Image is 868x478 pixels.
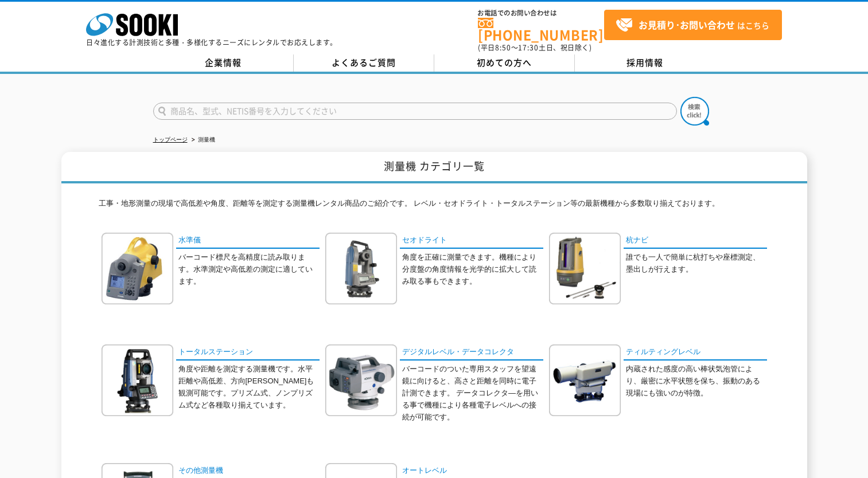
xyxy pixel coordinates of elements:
a: よくあるご質問 [294,54,434,72]
p: 誰でも一人で簡単に杭打ちや座標測定、墨出しが行えます。 [626,252,767,276]
li: 測量機 [189,134,215,146]
p: 角度や距離を測定する測量機です。水平距離や高低差、方向[PERSON_NAME]も観測可能です。プリズム式、ノンプリズム式など各種取り揃えています。 [178,363,320,411]
p: 内蔵された感度の高い棒状気泡管により、厳密に水平状態を保ち、振動のある現場にも強いのが特徴。 [626,363,767,399]
a: トップページ [153,136,188,143]
img: 杭ナビ [549,233,621,304]
img: ティルティングレベル [549,344,621,416]
strong: お見積り･お問い合わせ [639,18,735,32]
img: 水準儀 [102,233,173,304]
a: 杭ナビ [624,233,767,249]
p: バーコード標尺を高精度に読み取ります。水準測定や高低差の測定に適しています。 [178,252,320,287]
span: はこちら [616,17,769,34]
a: [PHONE_NUMBER] [478,18,604,41]
a: 水準儀 [176,233,320,249]
a: トータルステーション [176,344,320,361]
h1: 測量機 カテゴリ一覧 [61,152,807,183]
span: 8:50 [495,42,511,53]
input: 商品名、型式、NETIS番号を入力してください [153,103,677,120]
p: 角度を正確に測量できます。機種により分度盤の角度情報を光学的に拡大して読み取る事もできます。 [402,252,543,287]
span: (平日 ～ 土日、祝日除く) [478,42,591,53]
img: トータルステーション [102,344,173,416]
p: バーコードのついた専用スタッフを望遠鏡に向けると、高さと距離を同時に電子計測できます。 データコレクタ―を用いる事で機種により各種電子レベルへの接続が可能です。 [402,363,543,423]
a: お見積り･お問い合わせはこちら [604,10,782,40]
span: 17:30 [518,42,539,53]
a: 採用情報 [575,54,715,72]
img: btn_search.png [680,97,709,126]
a: 企業情報 [153,54,294,72]
a: デジタルレベル・データコレクタ [400,344,543,361]
a: ティルティングレベル [624,344,767,361]
a: セオドライト [400,233,543,249]
a: 初めての方へ [434,54,575,72]
p: 日々進化する計測技術と多種・多様化するニーズにレンタルでお応えします。 [86,39,337,46]
img: デジタルレベル・データコレクタ [325,344,397,416]
img: セオドライト [325,233,397,304]
span: お電話でのお問い合わせは [478,10,604,17]
span: 初めての方へ [477,56,532,69]
p: 工事・地形測量の現場で高低差や角度、距離等を測定する測量機レンタル商品のご紹介です。 レベル・セオドライト・トータルステーション等の最新機種から多数取り揃えております。 [99,198,770,216]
